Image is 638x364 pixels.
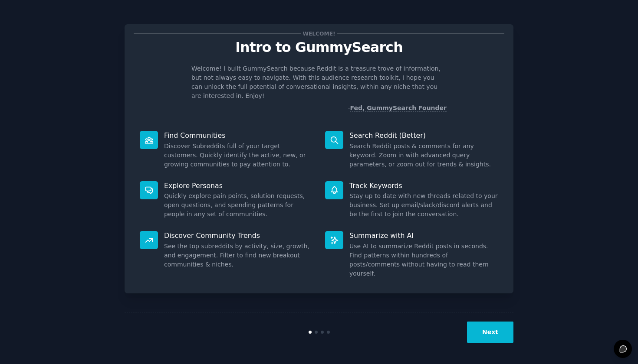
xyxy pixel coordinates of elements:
span: Welcome! [301,29,337,38]
dd: Quickly explore pain points, solution requests, open questions, and spending patterns for people ... [164,192,313,219]
p: Explore Personas [164,181,313,190]
dd: Discover Subreddits full of your target customers. Quickly identify the active, new, or growing c... [164,142,313,169]
dd: Search Reddit posts & comments for any keyword. Zoom in with advanced query parameters, or zoom o... [349,142,498,169]
dd: Use AI to summarize Reddit posts in seconds. Find patterns within hundreds of posts/comments with... [349,242,498,278]
p: Intro to GummySearch [134,40,504,55]
p: Find Communities [164,131,313,140]
p: Summarize with AI [349,231,498,240]
dd: See the top subreddits by activity, size, growth, and engagement. Filter to find new breakout com... [164,242,313,269]
p: Discover Community Trends [164,231,313,240]
a: Fed, GummySearch Founder [350,104,447,112]
p: Welcome! I built GummySearch because Reddit is a treasure trove of information, but not always ea... [191,64,447,101]
div: - [348,104,447,113]
dd: Stay up to date with new threads related to your business. Set up email/slack/discord alerts and ... [349,192,498,219]
p: Search Reddit (Better) [349,131,498,140]
p: Track Keywords [349,181,498,190]
button: Next [467,322,513,343]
